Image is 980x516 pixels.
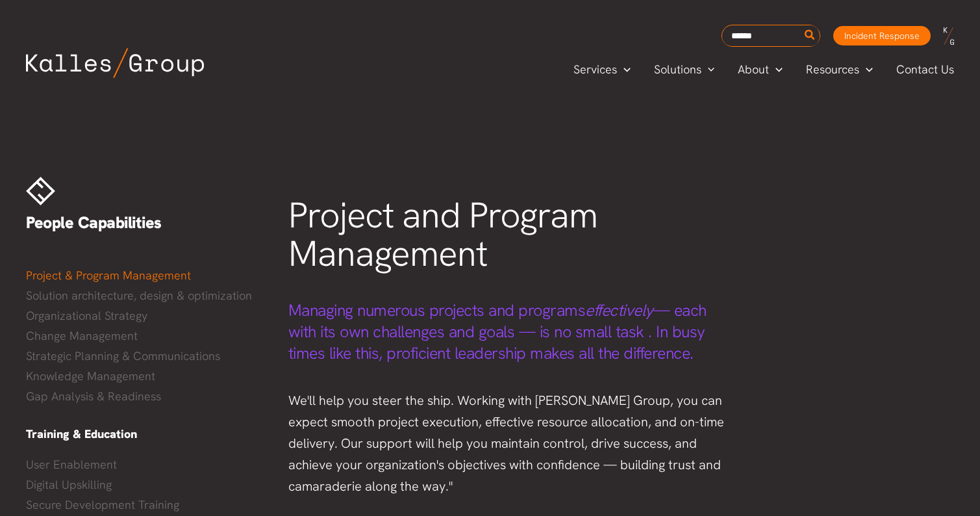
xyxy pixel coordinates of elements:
[642,60,727,79] a: SolutionsMenu Toggle
[885,60,967,79] a: Contact Us
[833,26,931,45] a: Incident Response
[585,300,653,321] em: effectively
[806,60,859,79] span: Resources
[562,58,967,80] nav: Primary Site Navigation
[288,192,597,277] span: Project and Program Management
[26,367,262,386] a: Knowledge Management
[859,60,873,79] span: Menu Toggle
[26,495,262,515] a: Secure Development Training
[701,60,715,79] span: Menu Toggle
[769,60,783,79] span: Menu Toggle
[288,390,733,497] p: We'll help you steer the ship. Working with [PERSON_NAME] Group, you can expect smooth project ex...
[617,60,631,79] span: Menu Toggle
[794,60,885,79] a: ResourcesMenu Toggle
[726,60,794,79] a: AboutMenu Toggle
[288,300,707,364] span: Managing numerous projects and programs — each with its own challenges and goals — is no small ta...
[26,266,262,285] a: Project & Program Management
[738,60,769,79] span: About
[26,306,262,326] a: Organizational Strategy
[26,48,204,78] img: Kalles Group
[26,212,162,233] span: People Capabilities
[562,60,642,79] a: ServicesMenu Toggle
[26,286,262,305] a: Solution architecture, design & optimization
[26,455,262,474] a: User Enablement
[573,60,617,79] span: Services
[26,387,262,406] a: Gap Analysis & Readiness
[26,266,262,406] nav: Menu
[26,326,262,346] a: Change Management
[896,60,954,79] span: Contact Us
[26,346,262,366] a: Strategic Planning & Communications
[26,177,55,205] img: People
[802,25,818,46] button: Search
[26,426,137,441] span: Training & Education
[654,60,701,79] span: Solutions
[26,475,262,495] a: Digital Upskilling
